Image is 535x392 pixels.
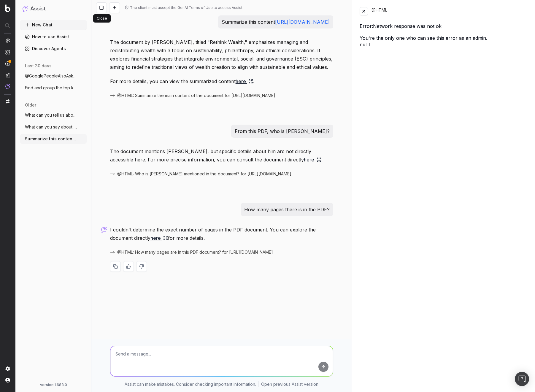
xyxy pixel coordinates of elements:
[130,5,242,10] div: The client must accept the GenAI Terms of Use to access Assist
[5,378,10,383] img: My account
[110,77,333,85] p: For more details, you can view the summarized content .
[236,77,253,85] a: here
[5,366,10,371] img: Setting
[25,112,77,118] span: What can you tell us about [PERSON_NAME]
[110,226,333,242] p: I couldn't determine the exact number of pages in the PDF document. You can explore the document ...
[150,234,168,242] a: here
[5,73,10,77] img: Studio
[23,5,84,13] button: Assist
[5,50,10,55] img: Intelligence
[360,42,528,49] pre: null
[110,249,280,255] button: @HTML: How many pages are in this PDF document? for [URL][DOMAIN_NAME]
[20,110,87,120] button: What can you tell us about [PERSON_NAME]
[101,227,107,233] img: Botify assist logo
[360,34,528,49] div: You're the only one who can see this error as an admin.
[261,381,318,387] a: Open previous Assist version
[5,84,10,89] img: Assist
[5,61,10,66] img: Activation
[222,18,330,26] p: Summarize this content
[275,19,330,25] a: [URL][DOMAIN_NAME]
[5,4,10,12] img: Botify logo
[515,372,529,386] div: Open Intercom Messenger
[5,38,10,43] img: Analytics
[30,5,46,13] h1: Assist
[6,99,9,104] img: Switch project
[110,38,333,71] p: The document by [PERSON_NAME], titled "Rethink Wealth," emphasizes managing and redistributing we...
[97,16,107,21] p: Close
[23,383,84,387] div: version: 1.683.0
[372,7,528,15] div: @HTML
[20,83,87,93] button: Find and group the top keywords for hack
[304,155,321,164] a: here
[244,205,330,214] p: How many pages there is in the PDF?
[110,171,299,177] button: @HTML: Who is [PERSON_NAME] mentioned in the document? for [URL][DOMAIN_NAME]
[25,136,77,142] span: Summarize this content [URL][PERSON_NAME]
[20,71,87,81] button: @GooglePeopleAlsoAsk What is a LLM?
[20,32,87,42] a: How to use Assist
[360,23,528,30] div: Error: Network response was not ok
[110,147,333,164] p: The document mentions [PERSON_NAME], but specific details about him are not directly accessible h...
[117,171,291,177] span: @HTML: Who is [PERSON_NAME] mentioned in the document? for [URL][DOMAIN_NAME]
[125,381,256,387] p: Assist can make mistakes. Consider checking important information.
[20,44,87,53] a: Discover Agents
[20,134,87,144] button: Summarize this content [URL][PERSON_NAME]
[20,122,87,132] button: What can you say about [PERSON_NAME]? H
[25,73,77,79] span: @GooglePeopleAlsoAsk What is a LLM?
[25,85,77,91] span: Find and group the top keywords for hack
[110,93,282,99] button: @HTML: Summarize the main content of the document for [URL][DOMAIN_NAME]
[235,127,330,135] p: From this PDF, who is [PERSON_NAME]?
[25,102,36,108] span: older
[23,6,28,12] img: Assist
[25,124,77,130] span: What can you say about [PERSON_NAME]? H
[20,20,87,30] button: New Chat
[117,93,275,99] span: @HTML: Summarize the main content of the document for [URL][DOMAIN_NAME]
[117,249,273,255] span: @HTML: How many pages are in this PDF document? for [URL][DOMAIN_NAME]
[25,63,52,69] span: last 30 days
